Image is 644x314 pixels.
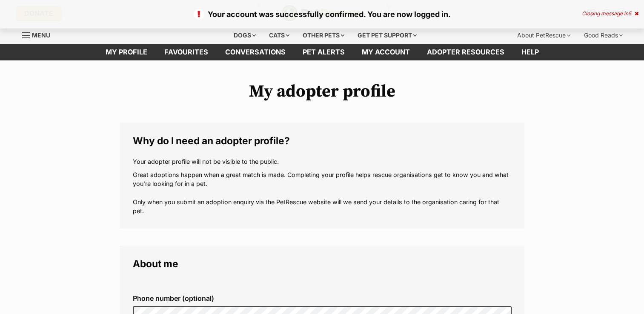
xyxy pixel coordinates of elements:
h1: My adopter profile [120,82,524,101]
span: Menu [32,31,50,39]
legend: About me [133,258,512,269]
a: Adopter resources [418,44,513,60]
a: Favourites [156,44,217,60]
a: Pet alerts [294,44,353,60]
fieldset: Why do I need an adopter profile? [120,123,524,228]
a: My account [353,44,418,60]
p: Your adopter profile will not be visible to the public. [133,157,512,166]
div: Dogs [228,27,262,44]
a: conversations [217,44,294,60]
legend: Why do I need an adopter profile? [133,135,512,146]
a: Help [513,44,547,60]
div: Get pet support [352,27,423,44]
div: Cats [263,27,295,44]
p: Great adoptions happen when a great match is made. Completing your profile helps rescue organisat... [133,170,512,216]
div: Good Reads [578,27,629,44]
a: Menu [22,27,56,42]
div: Other pets [297,27,350,44]
a: My profile [97,44,156,60]
div: About PetRescue [511,27,576,44]
label: Phone number (optional) [133,294,512,302]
